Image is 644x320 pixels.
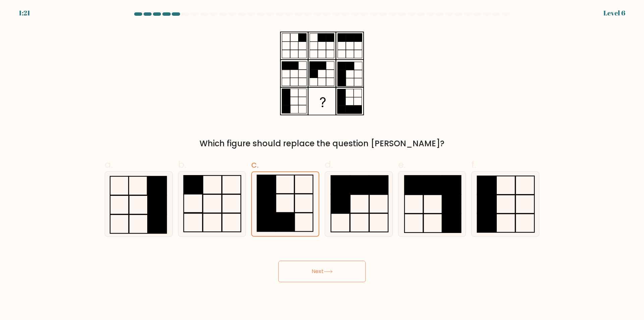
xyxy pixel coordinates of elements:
[603,8,625,18] div: Level 6
[398,158,406,171] span: e.
[109,138,535,150] div: Which figure should replace the question [PERSON_NAME]?
[325,158,333,171] span: d.
[105,158,113,171] span: a.
[278,261,366,282] button: Next
[19,8,30,18] div: 1:21
[178,158,186,171] span: b.
[251,158,259,171] span: c.
[471,158,476,171] span: f.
